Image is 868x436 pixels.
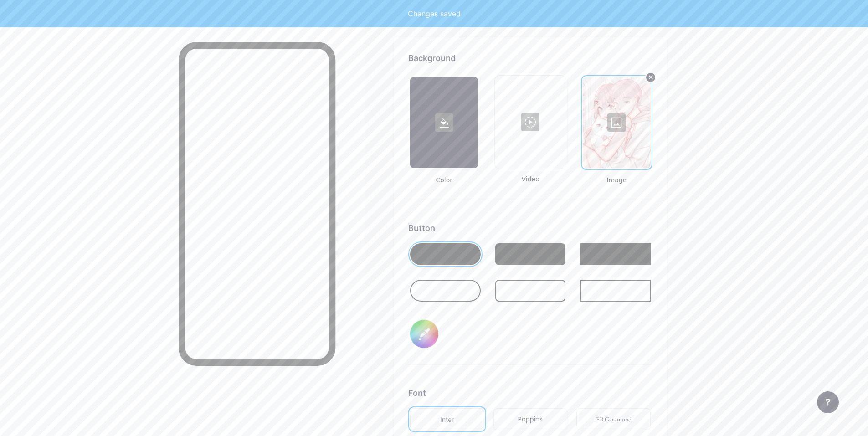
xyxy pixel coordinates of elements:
span: Video [494,174,566,184]
div: Poppins [518,415,543,424]
div: Background [408,52,652,64]
span: Image [581,175,652,185]
div: Font [408,387,652,399]
div: Inter [440,415,454,424]
span: Color [408,175,480,185]
div: EB Garamond [596,415,632,424]
div: Button [408,222,652,234]
div: Changes saved [408,8,461,19]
